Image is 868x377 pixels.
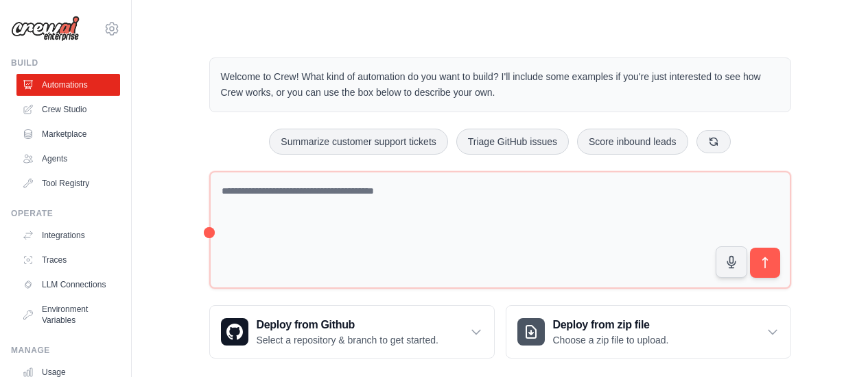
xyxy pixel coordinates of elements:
[826,252,836,262] button: Close walkthrough
[606,294,819,338] p: Describe the automation you want to build, select an example option, or use the microphone to spe...
[553,333,669,347] p: Choose a zip file to upload.
[11,16,80,42] img: Logo
[11,208,120,219] div: Operate
[257,317,438,333] h3: Deploy from Github
[616,255,644,265] span: Step 1
[16,274,120,296] a: LLM Connections
[553,317,669,333] h3: Deploy from zip file
[606,270,819,288] h3: Create an automation
[16,172,120,194] a: Tool Registry
[16,99,120,120] a: Crew Studio
[16,298,120,331] a: Environment Variables
[456,129,569,155] button: Triage GitHub issues
[11,57,120,68] div: Build
[221,69,779,101] p: Welcome to Crew! What kind of automation do you want to build? I'll include some examples if you'...
[16,224,120,246] a: Integrations
[269,129,447,155] button: Summarize customer support tickets
[16,74,120,96] a: Automations
[257,333,438,347] p: Select a repository & branch to get started.
[16,249,120,271] a: Traces
[577,129,688,155] button: Score inbound leads
[16,123,120,145] a: Marketplace
[11,345,120,356] div: Manage
[16,148,120,170] a: Agents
